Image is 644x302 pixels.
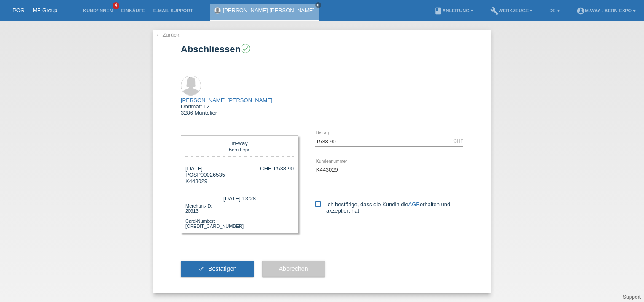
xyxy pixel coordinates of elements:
a: AGB [408,201,420,208]
div: Merchant-ID: 20913 Card-Number: [CREDIT_CARD_NUMBER] [185,202,294,229]
button: Abbrechen [262,261,325,277]
a: bookAnleitung ▾ [430,8,478,13]
h1: Abschliessen [181,44,463,54]
div: [DATE] POSP00026535 [185,165,225,184]
a: buildWerkzeuge ▾ [486,8,537,13]
div: Dorfmatt 12 3286 Muntelier [181,97,272,116]
a: E-Mail Support [149,8,197,13]
a: Kund*innen [79,8,117,13]
i: check [198,265,204,272]
i: book [434,7,443,15]
button: check Bestätigen [181,261,254,277]
a: [PERSON_NAME] [PERSON_NAME] [181,97,272,103]
i: build [490,7,499,15]
div: m-way [188,140,292,146]
a: Einkäufe [117,8,149,13]
i: check [241,45,249,52]
a: close [315,2,321,8]
span: Bestätigen [208,265,237,272]
label: Ich bestätige, dass die Kundin die erhalten und akzeptiert hat. [315,201,463,214]
a: POS — MF Group [13,7,57,13]
div: Bern Expo [188,146,292,152]
a: account_circlem-way - Bern Expo ▾ [572,8,640,13]
div: [DATE] 13:28 [185,193,294,202]
span: 4 [113,2,119,9]
div: CHF 1'538.90 [260,165,294,172]
a: Support [623,294,641,300]
a: ← Zurück [156,32,179,38]
a: DE ▾ [545,8,563,13]
span: Abbrechen [279,265,308,272]
i: account_circle [577,7,585,15]
span: K443029 [185,178,207,184]
div: CHF [453,138,463,143]
a: [PERSON_NAME] [PERSON_NAME] [223,7,314,13]
i: close [316,3,320,7]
